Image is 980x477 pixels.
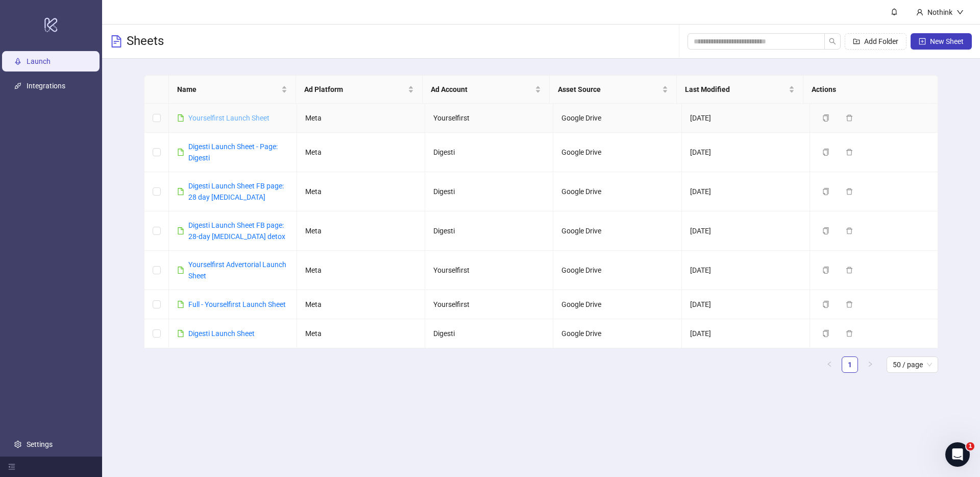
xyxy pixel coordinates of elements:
a: Digesti Launch Sheet [188,329,255,338]
a: Digesti Launch Sheet - Page: Digesti [188,142,278,162]
th: Ad Account [423,76,550,104]
span: 1 [966,442,974,450]
button: New Sheet [911,33,972,50]
span: delete [846,267,853,274]
span: file [177,114,184,122]
a: Digesti Launch Sheet FB page: 28-day [MEDICAL_DATA] detox [188,221,285,241]
td: Meta [297,251,425,290]
span: Ad Account [431,84,533,95]
td: Yourselfirst [425,251,553,290]
td: Google Drive [553,211,681,251]
li: 1 [842,356,858,373]
span: bell [891,8,898,15]
td: [DATE] [682,251,810,290]
td: Meta [297,319,425,348]
span: delete [846,149,853,156]
a: Full - Yourselfirst Launch Sheet [188,300,286,308]
span: copy [822,227,829,234]
span: delete [846,114,853,122]
span: Asset Source [558,84,660,95]
a: Digesti Launch Sheet FB page: 28 day [MEDICAL_DATA] [188,182,284,201]
a: Launch [27,57,51,65]
button: left [821,356,838,373]
a: 1 [842,357,857,372]
span: right [867,361,873,367]
td: Google Drive [553,133,681,172]
span: file [177,301,184,308]
div: Nothink [923,7,957,18]
td: [DATE] [682,104,810,133]
h3: Sheets [127,33,164,50]
th: Ad Platform [296,76,423,104]
th: Actions [803,76,930,104]
span: plus-square [919,38,926,45]
span: copy [822,267,829,274]
span: delete [846,330,853,337]
button: Add Folder [845,33,906,50]
a: Integrations [27,82,65,90]
span: file [177,227,184,234]
td: [DATE] [682,133,810,172]
td: Digesti [425,172,553,211]
span: copy [822,114,829,122]
span: user [916,9,923,16]
span: file-text [110,35,122,47]
span: copy [822,188,829,195]
a: Settings [27,440,53,448]
li: Next Page [862,356,878,373]
td: Digesti [425,211,553,251]
th: Last Modified [677,76,804,104]
span: copy [822,330,829,337]
td: Meta [297,290,425,319]
a: Yourselfirst Advertorial Launch Sheet [188,260,286,280]
span: 50 / page [893,357,932,372]
span: file [177,149,184,156]
span: copy [822,301,829,308]
td: [DATE] [682,211,810,251]
span: file [177,267,184,274]
span: file [177,330,184,337]
span: delete [846,301,853,308]
td: Digesti [425,319,553,348]
div: Page Size [887,356,938,373]
th: Asset Source [550,76,677,104]
span: Add Folder [864,37,898,45]
td: Yourselfirst [425,290,553,319]
span: down [957,9,964,16]
td: Google Drive [553,172,681,211]
td: Google Drive [553,290,681,319]
td: Digesti [425,133,553,172]
td: Meta [297,104,425,133]
iframe: Intercom live chat [945,442,970,467]
span: menu-fold [8,463,15,470]
th: Name [169,76,296,104]
span: delete [846,188,853,195]
span: New Sheet [930,37,964,45]
span: copy [822,149,829,156]
td: [DATE] [682,172,810,211]
span: search [829,38,836,45]
span: left [826,361,832,367]
td: [DATE] [682,290,810,319]
td: Meta [297,133,425,172]
span: Last Modified [685,84,787,95]
td: Yourselfirst [425,104,553,133]
a: Yourselfirst Launch Sheet [188,114,269,122]
span: file [177,188,184,195]
span: folder-add [853,38,860,45]
li: Previous Page [821,356,838,373]
td: Meta [297,172,425,211]
td: Meta [297,211,425,251]
td: Google Drive [553,319,681,348]
td: Google Drive [553,104,681,133]
span: Ad Platform [304,84,406,95]
span: Name [177,84,279,95]
button: right [862,356,878,373]
span: delete [846,227,853,234]
td: [DATE] [682,319,810,348]
td: Google Drive [553,251,681,290]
